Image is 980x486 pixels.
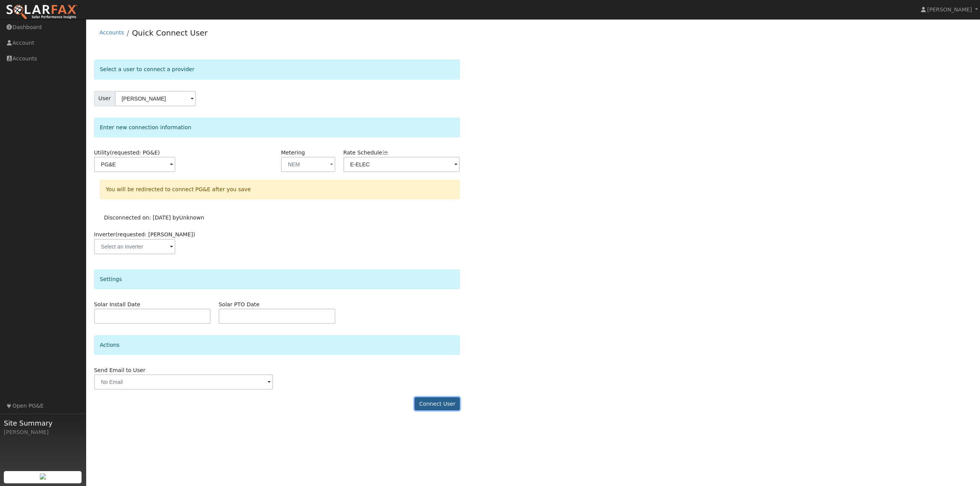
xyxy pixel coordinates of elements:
[94,301,140,309] label: Solar Install Date
[94,157,175,172] input: Select a Utility
[94,239,175,254] input: Select an Inverter
[343,149,389,157] label: Rate Schedule
[4,418,82,428] span: Site Summary
[4,428,82,436] div: [PERSON_NAME]
[415,397,460,410] button: Connect User
[281,157,335,172] button: NEM
[100,180,460,199] div: You will be redirected to connect PG&E after you save
[927,7,972,13] span: [PERSON_NAME]
[94,270,460,289] div: Settings
[94,231,195,239] label: Inverter
[94,366,145,374] label: Send Email to User
[179,215,204,221] span: Unknown
[6,4,78,20] img: SolarFax
[281,149,305,157] label: Metering
[94,374,273,390] input: No Email
[94,118,460,137] div: Enter new connection information
[94,91,115,106] span: User
[94,149,160,157] label: Utility
[103,212,206,223] td: Disconnected on: [DATE] by
[115,231,195,237] span: (requested: [PERSON_NAME])
[40,473,46,479] img: retrieve
[132,28,208,37] a: Quick Connect User
[100,29,124,36] a: Accounts
[115,91,196,106] input: Select a User
[219,301,260,309] label: Solar PTO Date
[94,60,460,79] div: Select a user to connect a provider
[94,335,460,355] div: Actions
[110,150,160,156] span: (requested: PG&E)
